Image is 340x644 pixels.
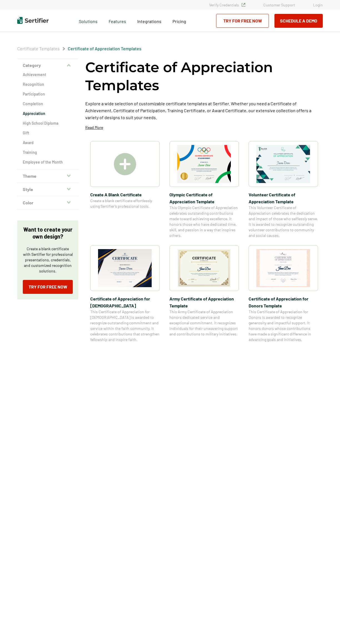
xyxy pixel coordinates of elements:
[23,121,73,126] a: High School Diploma
[79,17,97,24] span: Solutions
[256,249,310,287] img: Certificate of Appreciation for Donors​ Template
[169,245,239,342] a: Army Certificate of Appreciation​ TemplateArmy Certificate of Appreciation​ TemplateThis Army Cer...
[90,198,160,209] span: Create a blank certificate effortlessly using Sertifier’s professional tools.
[85,100,323,121] p: Explore a wide selection of customizable certificate templates at Sertifier. Whether you need a C...
[177,249,231,287] img: Army Certificate of Appreciation​ Template
[23,150,73,155] a: Training
[249,245,318,342] a: Certificate of Appreciation for Donors​ TemplateCertificate of Appreciation for Donors​ TemplateT...
[23,159,73,165] a: Employee of the Month
[23,101,73,107] a: Completion
[169,205,239,238] span: This Olympic Certificate of Appreciation celebrates outstanding contributions made toward achievi...
[249,191,318,205] span: Volunteer Certificate of Appreciation Template
[23,246,73,274] p: Create a blank certificate with Sertifier for professional presentations, credentials, and custom...
[17,46,141,51] div: Breadcrumb
[169,191,239,205] span: Olympic Certificate of Appreciation​ Template
[17,46,60,51] a: Certificate Templates
[23,226,73,240] p: Want to create your own design?
[90,245,160,342] a: Certificate of Appreciation for Church​Certificate of Appreciation for [DEMOGRAPHIC_DATA]​This Ce...
[137,17,161,24] a: Integrations
[68,46,141,51] span: Certificate of Appreciation Templates
[169,141,239,238] a: Olympic Certificate of Appreciation​ TemplateOlympic Certificate of Appreciation​ TemplateThis Ol...
[242,3,245,7] img: Verified
[249,141,318,238] a: Volunteer Certificate of Appreciation TemplateVolunteer Certificate of Appreciation TemplateThis ...
[17,17,49,24] img: Sertifier | Digital Credentialing Platform
[23,91,73,97] a: Participation
[249,309,318,342] span: This Certificate of Appreciation for Donors is awarded to recognize generosity and impactful supp...
[177,145,231,183] img: Olympic Certificate of Appreciation​ Template
[313,2,323,7] a: Login
[17,169,78,183] button: Theme
[23,111,73,116] a: Appreciation
[23,130,73,136] a: Gift
[114,153,136,175] img: Create A Blank Certificate
[90,191,160,198] span: Create A Blank Certificate
[23,82,73,87] a: Recognition
[17,59,78,72] button: Category
[23,72,73,77] a: Achievement
[263,2,295,7] a: Customer Support
[172,17,186,24] a: Pricing
[68,46,141,51] a: Certificate of Appreciation Templates
[17,183,78,196] button: Style
[90,295,160,309] span: Certificate of Appreciation for [DEMOGRAPHIC_DATA]​
[17,46,60,51] span: Certificate Templates
[209,2,245,7] a: Verify Credentials
[216,14,269,28] a: Try for Free Now
[109,17,126,24] span: Features
[249,205,318,238] span: This Volunteer Certificate of Appreciation celebrates the dedication and impact of those who self...
[85,58,323,94] h1: Certificate of Appreciation Templates
[249,295,318,309] span: Certificate of Appreciation for Donors​ Template
[137,19,161,24] span: Integrations
[17,196,78,209] button: Color
[169,295,239,309] span: Army Certificate of Appreciation​ Template
[23,280,73,294] a: Try for Free Now
[169,309,239,337] span: This Army Certificate of Appreciation honors dedicated service and exceptional commitment. It rec...
[85,125,103,130] p: Read More
[98,249,152,287] img: Certificate of Appreciation for Church​
[90,309,160,342] span: This Certificate of Appreciation for [DEMOGRAPHIC_DATA] is awarded to recognize outstanding commi...
[172,19,186,24] span: Pricing
[256,145,310,183] img: Volunteer Certificate of Appreciation Template
[17,72,78,169] div: Category
[23,140,73,146] a: Award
